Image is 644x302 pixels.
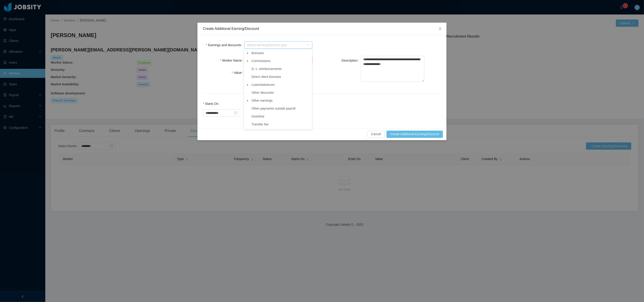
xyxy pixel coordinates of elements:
[252,83,275,86] span: Loans/advances
[438,27,442,31] i: icon: close
[220,59,245,62] label: Worker Name
[250,98,311,104] span: Other earnings
[252,115,264,118] span: Overtime
[387,131,443,138] button: Create Additional Earning/Discount
[252,99,273,102] span: Other earnings
[250,121,311,127] span: Transfer fee
[252,122,269,126] span: Transfer fee
[250,66,311,72] span: D. c. reimbursements
[250,58,311,64] span: Commissions
[252,107,296,110] span: Other payments outside payroll
[252,51,264,55] span: Bonuses
[206,43,244,47] label: Earnings and discounts
[250,50,311,56] span: Bonuses
[307,44,310,47] i: icon: down
[250,105,311,112] span: Other payments outside payroll
[250,90,311,96] span: Other discounts
[361,56,424,82] textarea: Description
[247,100,249,102] i: icon: caret-down
[247,52,249,54] i: icon: caret-down
[252,67,282,71] span: D. c. reimbursements
[252,59,271,63] span: Commissions
[250,113,311,120] span: Overtime
[203,102,221,105] label: Starts On
[368,131,385,138] button: Cancel
[252,75,281,79] span: Direct client bonuses
[234,111,237,115] i: icon: calendar
[203,26,441,31] div: Create Additional Earning/Discount
[434,23,447,35] button: Close
[342,59,361,62] label: Description
[247,84,249,86] i: icon: caret-down
[247,43,305,47] span: Select earning/discount type
[250,74,311,80] span: Direct client bonuses
[232,71,245,74] label: Value
[250,82,311,88] span: Loans/advances
[247,60,249,62] i: icon: caret-down
[252,91,274,94] span: Other discounts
